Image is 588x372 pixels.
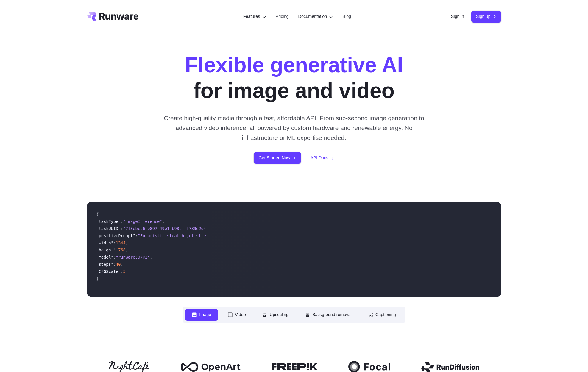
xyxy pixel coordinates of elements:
span: : [113,240,116,245]
span: , [126,248,128,252]
span: "imageInference" [123,219,162,224]
a: API Docs [311,154,334,161]
span: , [126,240,128,245]
a: Pricing [276,13,289,20]
span: 1344 [116,240,126,245]
span: : [121,226,123,231]
a: Sign in [451,13,464,20]
span: "height" [96,248,116,252]
span: "width" [96,240,113,245]
span: "taskType" [96,219,121,224]
span: : [113,262,116,267]
span: } [96,276,99,281]
button: Video [221,309,253,321]
a: Go to / [87,12,139,21]
label: Documentation [298,13,333,20]
span: { [96,212,99,217]
span: "steps" [96,262,113,267]
span: "runware:97@2" [116,255,150,260]
span: : [135,233,138,238]
span: 5 [123,269,126,274]
span: 40 [116,262,121,267]
span: : [121,269,123,274]
span: : [121,219,123,224]
span: "model" [96,255,113,260]
strong: Flexible generative AI [185,53,403,77]
span: : [116,248,118,252]
span: , [162,219,164,224]
span: "positivePrompt" [96,233,135,238]
span: "7f3ebcb6-b897-49e1-b98c-f5789d2d40d7" [123,226,216,231]
span: "CFGScale" [96,269,121,274]
h1: for image and video [185,52,403,104]
span: "taskUUID" [96,226,121,231]
button: Background removal [298,309,359,321]
label: Features [243,13,266,20]
p: Create high-quality media through a fast, affordable API. From sub-second image generation to adv... [161,113,427,143]
a: Get Started Now [254,152,301,164]
span: , [150,255,152,260]
span: 768 [118,248,126,252]
span: "Futuristic stealth jet streaking through a neon-lit cityscape with glowing purple exhaust" [138,233,360,238]
button: Image [185,309,218,321]
button: Upscaling [255,309,296,321]
button: Captioning [361,309,403,321]
span: : [113,255,116,260]
span: , [121,262,123,267]
a: Blog [342,13,351,20]
a: Sign up [471,11,501,22]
